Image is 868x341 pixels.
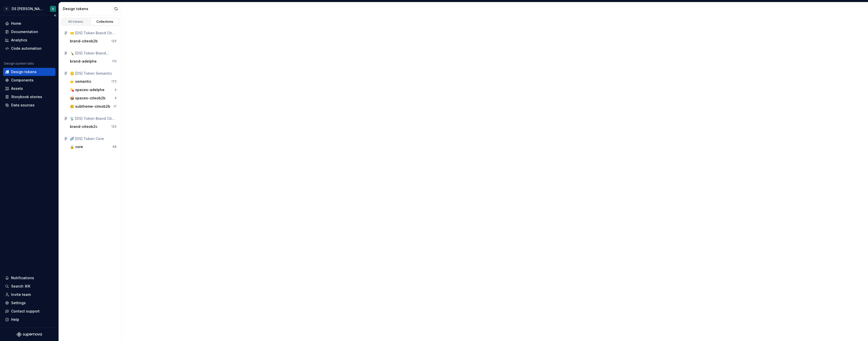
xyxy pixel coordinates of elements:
[3,19,56,27] a: Home
[4,6,10,12] div: C
[3,316,56,324] button: Help
[17,332,42,337] svg: Supernova Logo
[3,274,56,282] button: Notifications
[92,20,118,24] div: Collections
[3,68,56,76] a: Design tokens
[113,104,117,108] div: 17
[70,71,117,76] div: 🪙 [DS] Token Semantic
[68,94,119,102] button: 📦 spaces-citeob2b4
[68,77,119,86] button: 👉 semantic172
[3,76,56,84] a: Components
[70,96,105,101] div: 📦 spaces-citeob2b
[3,93,56,101] a: Storybook stories
[70,59,97,64] div: brand-adelphe
[70,31,117,36] div: 🤝 [DS] Token Brand Citeo B2B
[70,124,97,129] div: brand-citeob2c
[68,86,119,94] button: 💊 spaces-adelphe4
[3,299,56,307] a: Settings
[70,104,110,109] div: 🥲 subtheme-citeob2b
[111,39,117,43] div: 125
[11,300,26,305] div: Settings
[11,69,37,74] div: Design tokens
[11,86,23,91] div: Assets
[11,78,34,83] div: Components
[68,143,119,151] button: 🔒 core68
[68,37,119,45] button: brand-citeob2b125
[11,29,38,34] div: Documentation
[111,79,117,83] div: 172
[3,28,56,36] a: Documentation
[11,21,21,26] div: Home
[11,284,30,289] div: Search ⌘K
[115,96,117,100] div: 4
[4,62,34,66] div: Design system data
[70,116,117,121] div: 📡 [DS] Token Brand Citeo B2C
[3,282,56,290] button: Search ⌘K
[3,36,56,44] a: Analytics
[70,87,104,92] div: 💊 spaces-adelphe
[3,84,56,93] a: Assets
[68,102,119,110] button: 🥲 subtheme-citeob2b17
[51,12,59,19] button: Collapse sidebar
[111,125,117,129] div: 125
[70,39,98,44] div: brand-citeob2b
[63,6,113,11] div: Design tokens
[12,6,44,11] div: DS [PERSON_NAME]
[68,123,119,131] button: brand-citeob2c125
[11,38,27,43] div: Analytics
[70,144,83,149] div: 🔒 core
[3,44,56,52] a: Code automation
[112,59,117,63] div: 113
[11,46,42,51] div: Code automation
[11,103,35,108] div: Data sources
[70,79,91,84] div: 👉 semantic
[3,307,56,315] button: Contact support
[70,136,117,141] div: 🧬 [DS] Token Core
[11,309,40,314] div: Contact support
[1,3,58,14] button: CDS [PERSON_NAME]O
[3,101,56,109] a: Data sources
[70,51,117,56] div: 🍾 [DS] Token Brand Adelphe
[52,7,54,11] div: O
[11,275,34,280] div: Notifications
[63,20,88,24] div: All tokens
[3,291,56,299] a: Invite team
[115,88,117,92] div: 4
[68,57,119,65] button: brand-adelphe113
[11,292,31,297] div: Invite team
[11,317,19,322] div: Help
[11,94,42,99] div: Storybook stories
[113,145,117,149] div: 68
